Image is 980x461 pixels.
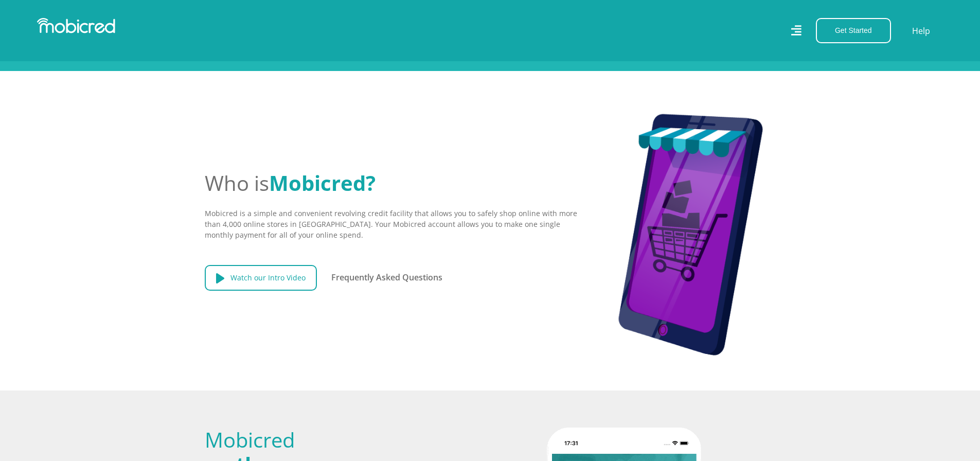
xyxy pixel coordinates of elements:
button: Get Started [816,18,891,43]
a: Help [912,24,931,38]
img: Mobicred [37,18,115,33]
p: Mobicred is a simple and convenient revolving credit facility that allows you to safely shop onli... [205,208,580,240]
h2: Who is [205,171,580,196]
a: Frequently Asked Questions [331,272,442,283]
a: Watch our Intro Video [205,265,317,291]
span: Mobicred? [269,169,376,197]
